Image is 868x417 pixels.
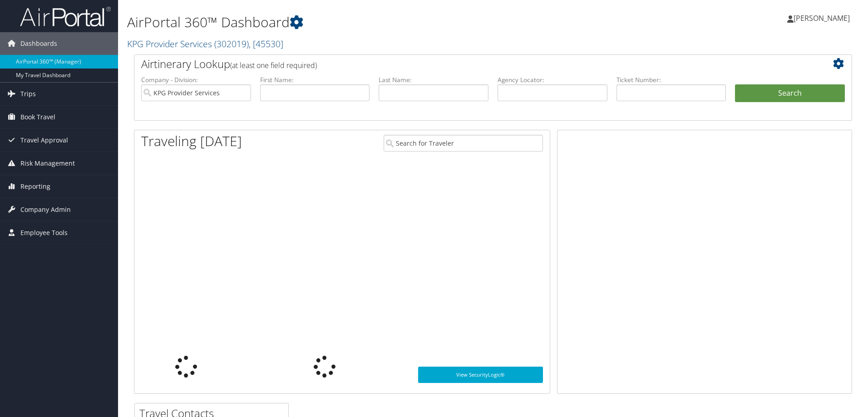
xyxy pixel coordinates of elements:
[127,13,615,32] h1: AirPortal 360™ Dashboard
[418,367,543,383] a: View SecurityLogic®
[230,60,317,70] span: (at least one field required)
[20,32,57,55] span: Dashboards
[20,6,111,27] img: airportal-logo.png
[214,38,249,50] span: ( 302019 )
[794,13,850,23] span: [PERSON_NAME]
[20,221,68,244] span: Employee Tools
[498,75,607,84] label: Agency Locator:
[141,75,251,84] label: Company - Division:
[260,75,370,84] label: First Name:
[379,75,488,84] label: Last Name:
[20,129,68,152] span: Travel Approval
[384,135,543,152] input: Search for Traveler
[20,175,50,198] span: Reporting
[141,56,785,72] h2: Airtinerary Lookup
[787,5,859,32] a: [PERSON_NAME]
[735,84,845,103] button: Search
[141,132,242,151] h1: Traveling [DATE]
[249,38,283,50] span: , [ 45530 ]
[20,83,36,105] span: Trips
[20,152,75,175] span: Risk Management
[616,75,726,84] label: Ticket Number:
[127,38,283,50] a: KPG Provider Services
[20,106,55,128] span: Book Travel
[20,198,71,221] span: Company Admin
